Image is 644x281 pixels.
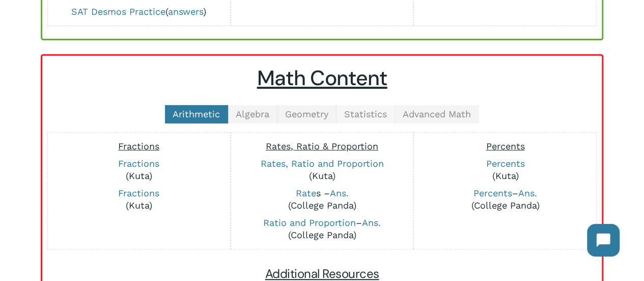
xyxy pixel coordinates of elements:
[71,6,165,17] a: SAT Desmos Practice
[236,217,408,241] p: – (College Panda)
[263,217,356,228] a: Ratio and Proportion
[518,188,537,198] a: Ans.
[257,65,387,92] u: Math Content
[118,158,159,169] a: Fractions
[228,105,277,123] a: Algebra
[344,109,387,119] span: Statistics
[395,105,479,123] a: Advanced Math
[53,6,225,18] p: ( )
[330,188,349,198] a: Ans.
[53,187,225,212] p: (Kuta)
[53,158,225,182] p: (Kuta)
[337,105,395,123] a: Statistics
[236,158,408,182] p: (Kuta)
[168,6,203,17] a: answers
[173,109,220,119] span: Arithmetic
[285,109,328,119] span: Geometry
[403,109,471,119] span: Advanced Math
[118,188,159,198] a: Fractions
[236,187,408,212] p: s – (College Panda)
[296,188,316,198] a: Rate
[419,158,591,182] p: (Kuta)
[473,188,512,198] a: Percents
[577,214,630,267] iframe: Chatbot
[118,141,159,151] span: Fractions
[236,109,269,119] span: Algebra
[486,141,524,151] span: Percents
[486,158,524,169] a: Percents
[362,217,381,228] a: Ans.
[419,187,591,212] p: – (College Panda)
[165,105,228,123] a: Arithmetic
[261,158,384,169] a: Rates, Ratio and Proportion
[266,141,378,151] span: Rates, Ratio & Proportion
[277,105,337,123] a: Geometry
